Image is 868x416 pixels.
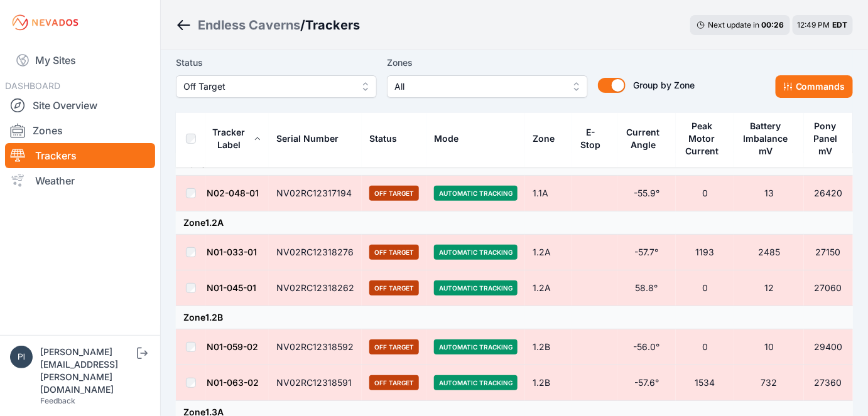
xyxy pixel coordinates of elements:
td: 13 [734,176,804,211]
a: N02-048-01 [207,188,259,198]
td: 26420 [804,176,853,211]
button: Status [369,124,407,154]
label: Status [176,55,377,70]
div: Serial Number [276,132,339,145]
a: Endless Caverns [198,16,300,34]
td: 0 [676,176,734,211]
td: 10 [734,329,804,365]
span: DASHBOARD [5,80,60,91]
td: 58.8° [617,270,676,306]
div: [PERSON_NAME][EMAIL_ADDRESS][PERSON_NAME][DOMAIN_NAME] [40,346,134,396]
span: EDT [833,20,848,29]
a: N01-045-01 [207,282,256,293]
td: 1.2A [525,270,572,306]
span: Automatic Tracking [434,186,518,201]
img: piotr.kolodziejczyk@energix-group.com [10,346,33,368]
button: Peak Motor Current [683,111,727,166]
a: N01-033-01 [207,247,257,257]
button: Mode [434,124,469,154]
span: Off Target [369,280,419,296]
button: Zone [533,124,565,154]
span: Off Target [369,375,419,390]
td: 1534 [676,365,734,401]
button: Serial Number [276,124,349,154]
span: All [394,79,563,94]
div: Pony Panel mV [811,120,840,157]
div: 00 : 26 [761,20,784,30]
td: NV02RC12318591 [269,365,362,401]
h3: Trackers [305,16,360,34]
td: Zone 1.2A [176,211,853,235]
button: Tracker Label [207,117,261,160]
button: Off Target [176,75,377,98]
span: Group by Zone [633,80,695,90]
td: 0 [676,329,734,365]
button: Battery Imbalance mV [742,111,796,166]
a: Trackers [5,143,155,168]
td: 1.2B [525,329,572,365]
div: Tracker Label [207,126,251,151]
td: -57.7° [617,235,676,270]
td: -55.9° [617,176,676,211]
span: Off Target [369,245,419,260]
td: 1.1A [525,176,572,211]
div: Peak Motor Current [683,120,721,157]
td: -56.0° [617,329,676,365]
a: N01-063-02 [207,377,259,388]
td: 27060 [804,270,853,306]
td: 1193 [676,235,734,270]
td: NV02RC12318262 [269,270,362,306]
span: / [300,16,305,34]
td: -57.6° [617,365,676,401]
a: Weather [5,168,155,193]
td: 0 [676,270,734,306]
div: Battery Imbalance mV [742,120,790,157]
a: Feedback [40,396,75,405]
span: Off Target [369,339,419,355]
button: Current Angle [625,117,668,160]
a: N01-059-02 [207,341,258,352]
nav: Breadcrumb [176,9,360,41]
button: E-Stop [580,117,610,160]
td: 27150 [804,235,853,270]
td: 29400 [804,329,853,365]
span: Off Target [183,79,352,94]
td: 732 [734,365,804,401]
span: Automatic Tracking [434,339,518,355]
button: Commands [776,75,853,98]
a: Site Overview [5,93,155,118]
span: Next update in [708,20,759,29]
span: Automatic Tracking [434,280,518,296]
td: NV02RC12318592 [269,329,362,365]
td: 12 [734,270,804,306]
button: All [387,75,588,98]
td: 27360 [804,365,853,401]
td: 1.2A [525,235,572,270]
td: NV02RC12318276 [269,235,362,270]
div: Zone [533,132,555,145]
div: E-Stop [580,126,602,151]
td: 2485 [734,235,804,270]
button: Pony Panel mV [811,111,845,166]
div: Status [369,132,397,145]
td: NV02RC12317194 [269,176,362,211]
label: Zones [387,55,588,70]
img: Nevados [10,13,80,33]
td: 1.2B [525,365,572,401]
span: 12:49 PM [798,20,830,29]
span: Off Target [369,186,419,201]
a: My Sites [5,45,155,75]
span: Automatic Tracking [434,245,518,260]
span: Automatic Tracking [434,375,518,390]
div: Current Angle [625,126,661,151]
a: Zones [5,118,155,143]
div: Mode [434,132,458,145]
td: Zone 1.2B [176,306,853,329]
